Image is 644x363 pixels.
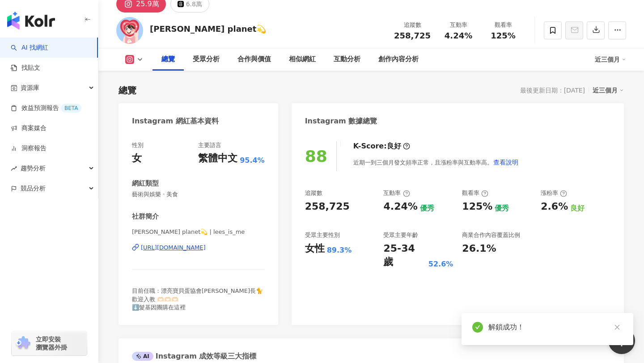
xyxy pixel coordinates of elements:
[383,242,426,270] div: 25-34 歲
[305,147,327,165] div: 88
[462,242,496,256] div: 26.1%
[193,54,220,65] div: 受眾分析
[305,189,322,197] div: 追蹤數
[132,190,265,198] span: 藝術與娛樂 · 美食
[493,159,518,166] span: 查看說明
[462,231,520,239] div: 商業合作內容覆蓋比例
[11,124,47,133] a: 商案媒合
[289,54,316,65] div: 相似網紅
[595,52,626,67] div: 近三個月
[12,331,87,355] a: chrome extension立即安裝 瀏覽器外掛
[198,141,221,149] div: 主要語言
[240,156,265,165] span: 95.4%
[132,244,265,252] a: [URL][DOMAIN_NAME]
[141,244,206,252] div: [URL][DOMAIN_NAME]
[116,17,143,44] img: KOL Avatar
[394,31,431,40] span: 258,725
[614,324,620,330] span: close
[36,335,67,351] span: 立即安裝 瀏覽器外掛
[445,31,472,40] span: 4.24%
[11,43,48,52] a: searchAI 找網紅
[520,87,585,94] div: 最後更新日期：[DATE]
[21,158,46,178] span: 趨勢分析
[11,165,17,172] span: rise
[198,152,237,165] div: 繁體中文
[132,152,142,165] div: 女
[541,189,567,197] div: 漲粉率
[161,54,175,65] div: 總覽
[394,21,431,30] div: 追蹤數
[132,179,159,188] div: 網紅類型
[462,200,492,214] div: 125%
[420,203,434,213] div: 優秀
[387,141,401,151] div: 良好
[491,31,516,40] span: 125%
[14,336,32,350] img: chrome extension
[11,63,40,72] a: 找貼文
[150,23,266,34] div: [PERSON_NAME] planet💫
[488,322,623,333] div: 解鎖成功！
[132,116,219,126] div: Instagram 網紅基本資料
[441,21,475,30] div: 互動率
[132,352,153,361] div: AI
[570,203,585,213] div: 良好
[305,231,340,239] div: 受眾主要性別
[132,351,256,361] div: Instagram 成效等級三大指標
[383,189,410,197] div: 互動率
[378,54,419,65] div: 創作內容分析
[21,78,39,98] span: 資源庫
[119,84,136,97] div: 總覽
[305,242,325,256] div: 女性
[7,12,55,30] img: logo
[132,287,263,310] span: 目前任職：漂亮寶貝蛋協會[PERSON_NAME]長🐈 歡迎入教 🫶🏻🫶🏻🫶🏻 ⬇️髮基因團購在這裡
[428,259,453,269] div: 52.6%
[11,144,47,153] a: 洞察報告
[327,245,352,255] div: 89.3%
[383,200,417,214] div: 4.24%
[462,189,488,197] div: 觀看率
[353,141,410,151] div: K-Score :
[11,104,81,113] a: 效益預測報告BETA
[541,200,568,214] div: 2.6%
[486,21,520,30] div: 觀看率
[334,54,360,65] div: 互動分析
[383,231,418,239] div: 受眾主要年齡
[305,116,377,126] div: Instagram 數據總覽
[493,153,519,171] button: 查看說明
[237,54,271,65] div: 合作與價值
[21,178,46,198] span: 競品分析
[353,153,519,171] div: 近期一到三個月發文頻率正常，且漲粉率與互動率高。
[495,203,509,213] div: 優秀
[132,212,159,221] div: 社群簡介
[132,141,144,149] div: 性別
[132,228,265,236] span: [PERSON_NAME] planet💫 | lees_is_me
[593,84,624,96] div: 近三個月
[305,200,350,214] div: 258,725
[472,322,483,333] span: check-circle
